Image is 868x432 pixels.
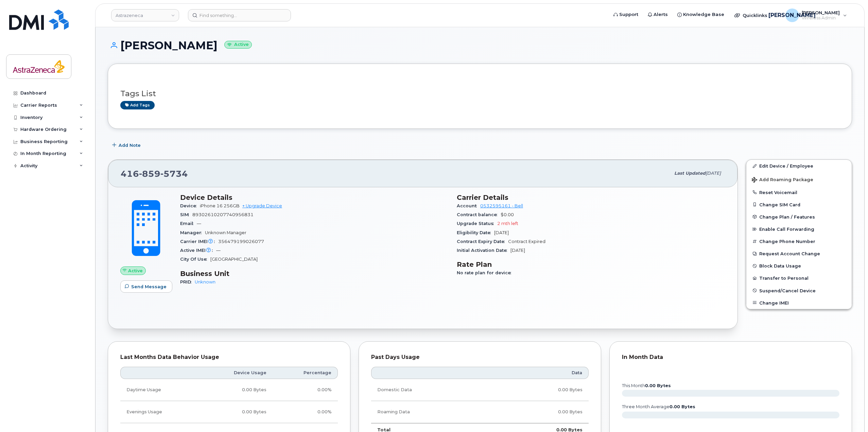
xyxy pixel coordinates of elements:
[218,239,264,244] span: 356479199026077
[119,142,141,149] span: Add Note
[491,367,589,379] th: Data
[746,247,852,260] button: Request Account Change
[622,354,839,361] div: In Month Data
[108,139,146,151] button: Add Note
[120,354,338,361] div: Last Months Data Behavior Usage
[120,101,155,109] a: Add tags
[120,379,200,401] td: Daytime Usage
[746,235,852,247] button: Change Phone Number
[491,401,589,423] td: 0.00 Bytes
[674,171,706,176] span: Last updated
[622,383,671,388] text: this month
[457,270,515,275] span: No rate plan for device
[120,401,200,423] td: Evenings Usage
[180,203,200,208] span: Device
[180,248,216,253] span: Active IMEI
[200,367,273,379] th: Device Usage
[746,272,852,284] button: Transfer to Personal
[197,221,201,226] span: —
[180,270,449,278] h3: Business Unit
[180,257,210,262] span: City Of Use
[180,193,449,202] h3: Device Details
[752,177,813,184] span: Add Roaming Package
[192,212,254,217] span: 89302610207740956831
[759,227,814,232] span: Enable Call Forwarding
[510,248,525,253] span: [DATE]
[371,379,491,401] td: Domestic Data
[273,367,338,379] th: Percentage
[180,212,192,217] span: SIM
[706,171,721,176] span: [DATE]
[457,203,480,208] span: Account
[759,214,815,219] span: Change Plan / Features
[457,248,510,253] span: Initial Activation Date
[491,379,589,401] td: 0.00 Bytes
[139,169,160,179] span: 859
[180,239,218,244] span: Carrier IMEI
[670,404,695,409] tspan: 0.00 Bytes
[108,39,852,51] h1: [PERSON_NAME]
[371,354,589,361] div: Past Days Usage
[622,404,695,409] text: three month average
[508,239,545,244] span: Contract Expired
[200,203,240,208] span: iPhone 16 256GB
[746,211,852,223] button: Change Plan / Features
[195,279,215,284] a: Unknown
[746,198,852,211] button: Change SIM Card
[759,288,816,293] span: Suspend/Cancel Device
[480,203,523,208] a: 0532595161 - Bell
[242,203,282,208] a: + Upgrade Device
[746,223,852,235] button: Enable Call Forwarding
[457,230,494,235] span: Eligibility Date
[120,401,338,423] tr: Weekdays from 6:00pm to 8:00am
[205,230,246,235] span: Unknown Manager
[200,379,273,401] td: 0.00 Bytes
[200,401,273,423] td: 0.00 Bytes
[457,193,725,202] h3: Carrier Details
[128,267,143,274] span: Active
[457,221,497,226] span: Upgrade Status
[497,221,518,226] span: 2 mth left
[121,169,188,179] span: 416
[457,239,508,244] span: Contract Expiry Date
[160,169,188,179] span: 5734
[131,283,167,290] span: Send Message
[273,379,338,401] td: 0.00%
[180,221,197,226] span: Email
[746,284,852,297] button: Suspend/Cancel Device
[180,279,195,284] span: PRID
[210,257,258,262] span: [GEOGRAPHIC_DATA]
[494,230,509,235] span: [DATE]
[180,230,205,235] span: Manager
[645,383,671,388] tspan: 0.00 Bytes
[746,172,852,186] button: Add Roaming Package
[457,260,725,269] h3: Rate Plan
[273,401,338,423] td: 0.00%
[746,186,852,198] button: Reset Voicemail
[216,248,221,253] span: —
[120,280,172,293] button: Send Message
[501,212,514,217] span: $0.00
[371,401,491,423] td: Roaming Data
[746,160,852,172] a: Edit Device / Employee
[457,212,501,217] span: Contract balance
[746,297,852,309] button: Change IMEI
[120,89,839,98] h3: Tags List
[224,41,252,49] small: Active
[746,260,852,272] button: Block Data Usage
